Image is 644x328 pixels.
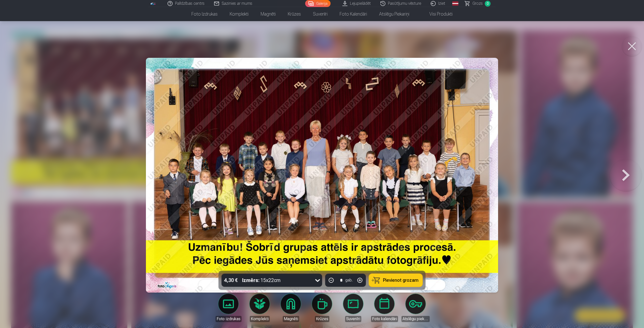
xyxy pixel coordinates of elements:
a: Suvenīri [307,7,334,21]
div: Krūzes [315,316,329,322]
a: Magnēti [277,294,305,322]
a: Krūzes [282,7,307,21]
span: Pievienot grozam [383,278,419,283]
a: Visi produkti [415,7,459,21]
a: Foto izdrukas [214,294,243,322]
span: Grozs [472,1,483,7]
a: Foto kalendāri [370,294,398,322]
a: Komplekti [246,294,274,322]
div: Suvenīri [345,316,361,322]
a: Foto izdrukas [185,7,224,21]
a: Atslēgu piekariņi [373,7,415,21]
div: Magnēti [283,316,299,322]
div: Komplekti [250,316,270,322]
div: Foto izdrukas [216,316,242,322]
img: /fa1 [150,2,156,5]
div: gab. [345,277,353,283]
a: Komplekti [224,7,255,21]
a: Suvenīri [339,294,367,322]
a: Magnēti [255,7,282,21]
div: Atslēgu piekariņi [401,316,430,322]
div: Foto kalendāri [371,316,398,322]
span: 0 [485,1,491,7]
strong: Izmērs : [242,277,260,284]
a: Atslēgu piekariņi [401,294,430,322]
a: Foto kalendāri [334,7,373,21]
a: Krūzes [308,294,336,322]
button: Pievienot grozam [369,274,423,287]
div: 4,30 € [222,274,240,287]
div: 15x22cm [242,274,281,287]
